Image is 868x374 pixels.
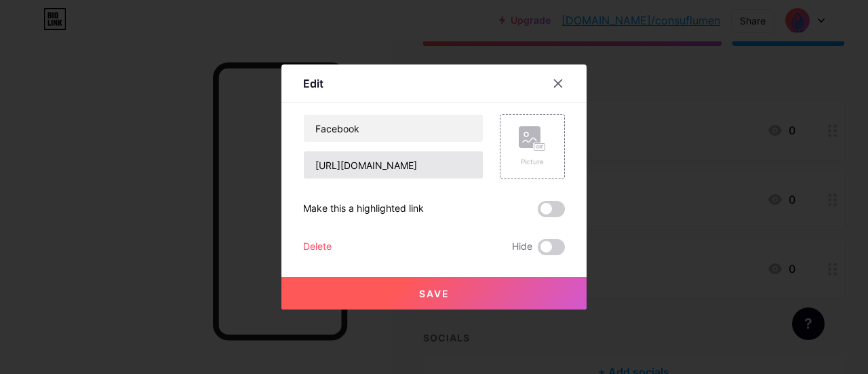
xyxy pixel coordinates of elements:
[419,288,450,299] span: Save
[281,277,587,310] button: Save
[304,151,483,179] input: URL
[512,239,532,255] span: Hide
[303,75,323,92] div: Edit
[303,239,332,255] div: Delete
[304,115,483,142] input: Title
[519,157,546,167] div: Picture
[303,201,424,217] div: Make this a highlighted link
